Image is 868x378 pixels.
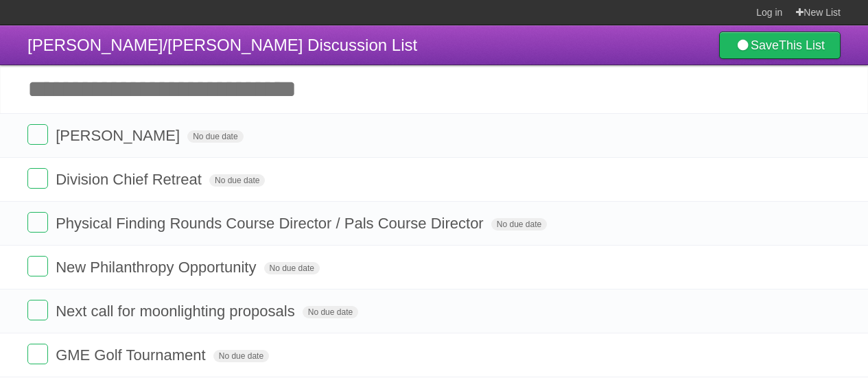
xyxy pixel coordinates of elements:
[264,262,320,274] span: No due date
[209,174,265,187] span: No due date
[56,303,298,320] span: Next call for moonlighting proposals
[779,38,825,52] b: This List
[27,344,48,364] label: Done
[27,212,48,233] label: Done
[56,259,259,276] span: New Philanthropy Opportunity
[56,346,209,364] span: GME Golf Tournament
[491,218,547,231] span: No due date
[187,130,243,143] span: No due date
[213,350,269,362] span: No due date
[56,171,205,188] span: Division Chief Retreat
[56,215,487,232] span: Physical Finding Rounds Course Director / Pals Course Director
[719,32,841,59] a: SaveThis List
[27,300,48,320] label: Done
[27,168,48,189] label: Done
[303,306,358,318] span: No due date
[27,256,48,276] label: Done
[27,36,417,54] span: [PERSON_NAME]/[PERSON_NAME] Discussion List
[27,124,48,145] label: Done
[56,127,183,144] span: [PERSON_NAME]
